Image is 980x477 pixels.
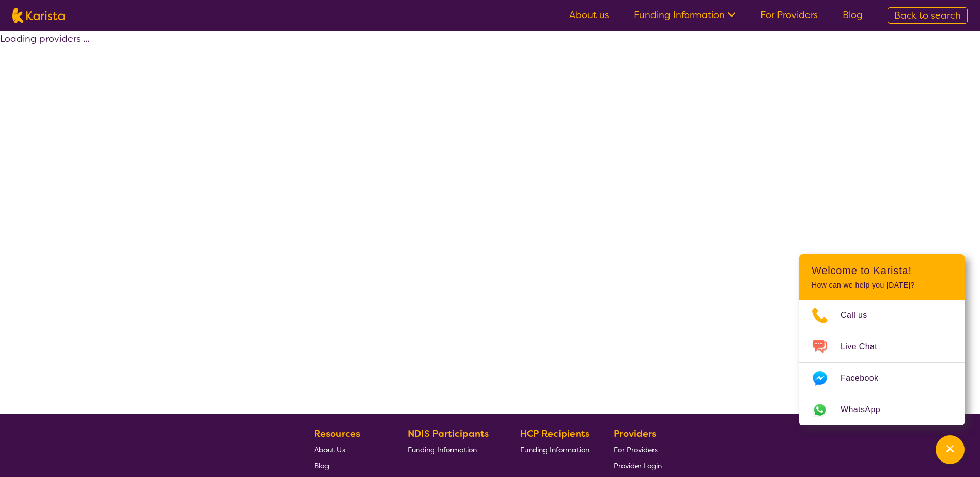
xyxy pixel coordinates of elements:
a: Blog [314,457,383,473]
span: Provider Login [614,461,662,470]
p: How can we help you [DATE]? [812,281,952,290]
a: Funding Information [520,441,589,457]
span: Funding Information [520,445,589,454]
div: Channel Menu [799,254,965,425]
span: Blog [314,461,329,470]
span: Live Chat [841,339,890,355]
span: About Us [314,445,345,454]
b: NDIS Participants [408,427,489,440]
a: About Us [314,441,383,457]
span: Funding Information [408,445,477,454]
img: Karista logo [12,8,65,23]
span: Back to search [894,9,961,22]
a: For Providers [760,9,818,21]
b: HCP Recipients [520,427,589,440]
h2: Welcome to Karista! [812,264,952,277]
button: Channel Menu [936,435,965,464]
span: Call us [841,308,880,323]
a: Back to search [888,7,968,24]
a: For Providers [614,441,662,457]
a: Web link opens in a new tab. [799,394,965,425]
b: Resources [314,427,360,440]
span: WhatsApp [841,402,893,418]
b: Providers [614,427,656,440]
a: Provider Login [614,457,662,473]
a: Funding Information [408,441,496,457]
a: Blog [843,9,863,21]
a: Funding Information [634,9,736,21]
ul: Choose channel [799,300,965,425]
span: For Providers [614,445,658,454]
a: About us [569,9,609,21]
span: Facebook [841,371,891,386]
